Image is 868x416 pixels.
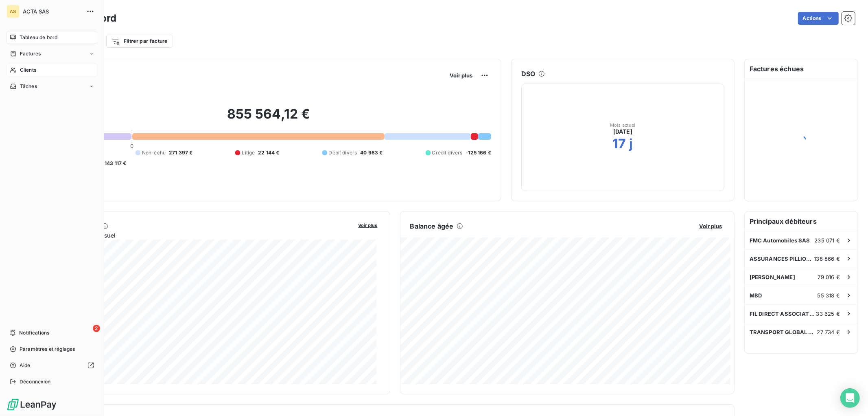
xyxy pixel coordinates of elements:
span: Voir plus [359,222,378,228]
span: -125 166 € [466,149,491,156]
span: Factures [20,50,41,57]
span: 2 [93,325,100,332]
div: AS [7,5,20,18]
span: Clients [20,66,36,74]
span: 235 071 € [815,237,840,244]
button: Voir plus [697,222,724,230]
span: 27 734 € [817,329,840,335]
span: Voir plus [699,223,722,229]
span: Mois actuel [610,123,636,128]
h6: Principaux débiteurs [745,211,858,231]
span: FMC Automobiles SAS [750,237,810,244]
button: Filtrer par facture [106,35,173,48]
span: Paramètres et réglages [20,346,75,353]
span: Notifications [19,329,49,337]
span: Débit divers [329,149,357,156]
span: Tâches [20,83,37,90]
span: MBD [750,292,762,299]
span: Non-échu [142,149,166,156]
span: TRANSPORT GLOBAL SERVICE [750,329,817,335]
img: Logo LeanPay [7,398,57,411]
span: Déconnexion [20,378,51,385]
h6: DSO [521,69,535,79]
h2: 855 564,12 € [46,106,491,130]
span: Chiffre d'affaires mensuel [46,231,353,240]
span: 79 016 € [818,274,840,280]
button: Voir plus [447,72,475,79]
button: Voir plus [356,221,380,229]
span: 138 866 € [814,255,840,262]
span: ACTA SAS [23,8,81,15]
span: 22 144 € [258,149,279,156]
h6: Balance âgée [410,221,454,231]
span: Aide [20,362,31,369]
span: FIL DIRECT ASSOCIATION [750,310,816,317]
span: Tableau de bord [20,34,57,41]
button: Actions [798,12,839,25]
span: 0 [130,143,133,149]
span: Crédit divers [432,149,463,156]
h2: 17 [612,136,626,152]
span: 55 318 € [818,292,840,299]
span: [DATE] [613,128,632,136]
h2: j [630,136,633,152]
span: 40 983 € [360,149,383,156]
span: 33 625 € [816,310,840,317]
span: 271 397 € [169,149,192,156]
span: [PERSON_NAME] [750,274,795,280]
h6: Factures échues [745,59,858,79]
span: ASSURANCES PILLIOT - Contrat Easy Fleet [750,255,814,262]
a: Aide [7,359,97,372]
span: -143 117 € [102,160,127,167]
span: Litige [242,149,255,156]
div: Open Intercom Messenger [840,388,860,408]
span: Voir plus [450,72,472,79]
